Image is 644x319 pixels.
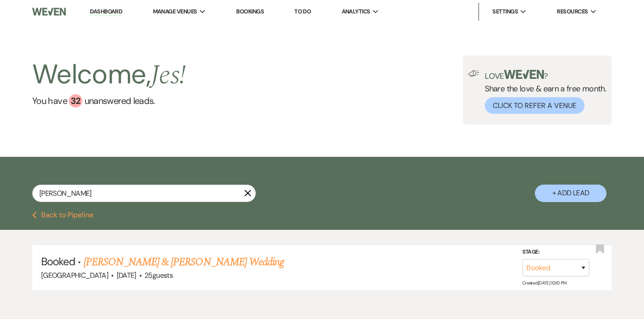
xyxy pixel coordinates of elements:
[236,8,264,15] a: Bookings
[479,70,606,114] div: Share the love & earn a free month.
[492,7,518,16] span: Settings
[535,185,606,202] button: + Add Lead
[504,70,544,79] img: weven-logo-green.svg
[342,7,370,16] span: Analytics
[485,97,585,114] button: Click to Refer a Venue
[522,247,589,257] label: Stage:
[41,271,108,280] span: [GEOGRAPHIC_DATA]
[522,280,566,286] span: Created: [DATE] 10:10 PM
[485,70,606,80] p: Love ?
[84,254,284,270] a: [PERSON_NAME] & [PERSON_NAME] Wedding
[32,56,186,94] h2: Welcome,
[153,7,197,16] span: Manage Venues
[468,70,479,77] img: loud-speaker-illustration.svg
[41,254,75,268] span: Booked
[32,2,66,21] img: Weven Logo
[32,211,93,219] button: Back to Pipeline
[32,94,186,108] a: You have 32 unanswered leads.
[144,271,173,280] span: 25 guests
[151,55,186,96] span: Jes !
[294,8,311,15] a: To Do
[90,8,122,16] a: Dashboard
[557,7,588,16] span: Resources
[32,185,256,202] input: Search by name, event date, email address or phone number
[117,271,136,280] span: [DATE]
[69,94,82,108] div: 32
